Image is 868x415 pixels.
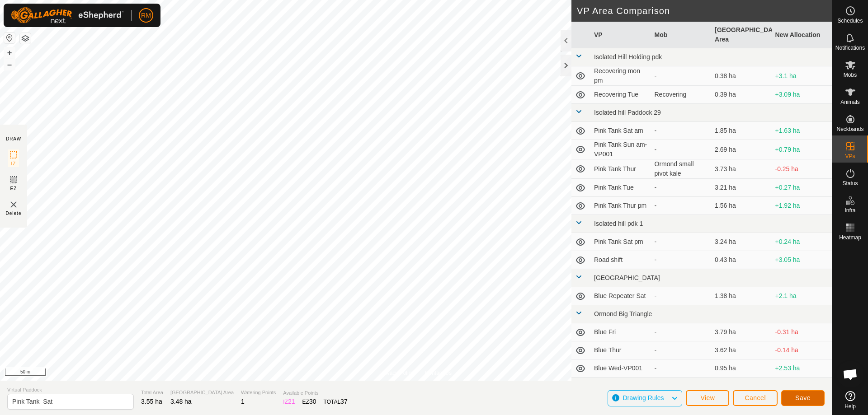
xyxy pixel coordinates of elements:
[7,386,134,394] span: Virtual Paddock
[590,86,651,104] td: Recovering Tue
[772,159,832,179] td: -0.25 ha
[590,140,651,159] td: Pink Tank Sun am-VP001
[594,220,643,227] span: Isolated hill pdk 1
[241,398,245,405] span: 1
[655,237,708,247] div: -
[844,404,856,409] span: Help
[835,45,865,51] span: Notifications
[655,291,708,301] div: -
[844,208,855,213] span: Infra
[651,22,712,48] th: Mob
[842,181,858,186] span: Status
[772,251,832,269] td: +3.05 ha
[590,287,651,305] td: Blue Repeater Sat
[594,310,652,317] span: Ormond Big Triangle
[711,179,772,197] td: 3.21 ha
[711,159,772,179] td: 3.73 ha
[745,394,766,401] span: Cancel
[590,341,651,359] td: Blue Thur
[590,122,651,140] td: Pink Tank Sat am
[772,22,832,48] th: New Allocation
[302,397,316,406] div: EZ
[772,86,832,104] td: +3.09 ha
[772,179,832,197] td: +0.27 ha
[655,364,708,373] div: -
[141,11,151,20] span: RM
[340,398,348,405] span: 37
[655,71,708,81] div: -
[590,66,651,86] td: Recovering mon pm
[594,274,660,281] span: [GEOGRAPHIC_DATA]
[711,122,772,140] td: 1.85 ha
[594,109,661,116] span: Isolated hill Paddock 29
[711,323,772,341] td: 3.79 ha
[590,22,651,48] th: VP
[772,66,832,86] td: +3.1 ha
[772,122,832,140] td: +1.63 ha
[6,210,22,217] span: Delete
[309,398,316,405] span: 30
[655,345,708,355] div: -
[141,389,163,396] span: Total Area
[590,359,651,378] td: Blue Wed-VP001
[711,22,772,48] th: [GEOGRAPHIC_DATA] Area
[655,201,708,210] div: -
[772,341,832,359] td: -0.14 ha
[837,18,863,23] span: Schedules
[772,233,832,251] td: +0.24 ha
[4,47,15,58] button: +
[839,235,861,240] span: Heatmap
[283,397,295,406] div: IZ
[781,390,825,406] button: Save
[700,394,715,401] span: View
[283,389,347,397] span: Available Points
[655,159,708,178] div: Ormond small pivot kale
[590,179,651,197] td: Pink Tank Tue
[288,398,295,405] span: 21
[844,72,857,78] span: Mobs
[711,66,772,86] td: 0.38 ha
[590,323,651,341] td: Blue Fri
[11,160,16,167] span: IZ
[590,233,651,251] td: Pink Tank Sat pm
[4,59,15,70] button: –
[711,341,772,359] td: 3.62 ha
[795,394,811,401] span: Save
[4,33,15,43] button: Reset Map
[711,86,772,104] td: 0.39 ha
[772,140,832,159] td: +0.79 ha
[655,183,708,192] div: -
[241,389,276,396] span: Watering Points
[141,398,162,405] span: 3.55 ha
[577,5,832,16] h2: VP Area Comparison
[711,140,772,159] td: 2.69 ha
[20,33,31,44] button: Map Layers
[655,327,708,337] div: -
[832,387,868,413] a: Help
[837,361,864,388] div: Open chat
[772,359,832,378] td: +2.53 ha
[686,390,729,406] button: View
[772,323,832,341] td: -0.31 ha
[655,255,708,265] div: -
[772,287,832,305] td: +2.1 ha
[425,369,452,377] a: Contact Us
[711,251,772,269] td: 0.43 ha
[590,159,651,179] td: Pink Tank Thur
[836,126,863,132] span: Neckbands
[8,199,19,210] img: VP
[711,359,772,378] td: 0.95 ha
[655,90,708,99] div: Recovering
[772,197,832,215] td: +1.92 ha
[840,99,860,105] span: Animals
[711,287,772,305] td: 1.38 ha
[6,135,21,142] div: DRAW
[733,390,778,406] button: Cancel
[324,397,348,406] div: TOTAL
[655,126,708,135] div: -
[590,197,651,215] td: Pink Tank Thur pm
[590,251,651,269] td: Road shift
[594,53,662,61] span: Isolated Hill Holding pdk
[11,7,124,23] img: Gallagher Logo
[711,233,772,251] td: 3.24 ha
